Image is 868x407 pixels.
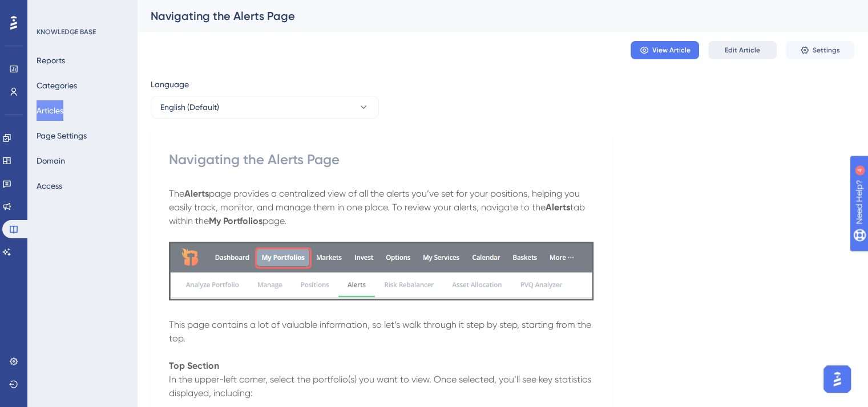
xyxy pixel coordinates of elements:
button: Page Settings [37,125,87,146]
span: English (Default) [160,100,219,114]
span: Settings [813,46,840,55]
span: View Article [652,46,691,55]
strong: My Portfolios [209,215,263,226]
strong: Alerts [184,188,209,199]
button: Edit Article [708,41,777,59]
div: Navigating the Alerts Page [169,150,594,169]
strong: Top Section [169,360,219,371]
button: Access [37,176,62,196]
div: 4 [79,6,83,15]
button: View Article [631,41,699,59]
button: English (Default) [151,96,379,119]
button: Articles [37,100,63,121]
button: Settings [786,41,854,59]
span: Language [151,78,189,91]
span: In the upper-left corner, select the portfolio(s) you want to view. Once selected, you’ll see key... [169,374,594,398]
strong: Alerts [546,202,570,213]
div: KNOWLEDGE BASE [37,27,96,36]
iframe: UserGuiding AI Assistant Launcher [820,362,854,396]
span: page provides a centralized view of all the alerts you’ve set for your positions, helping you eas... [169,188,582,213]
span: This page contains a lot of valuable information, so let’s walk through it step by step, starting... [169,319,594,344]
button: Categories [37,75,77,96]
span: page. [263,215,286,226]
button: Reports [37,50,65,71]
span: Need Help? [27,3,71,17]
div: Navigating the Alerts Page [151,8,826,24]
span: The [169,188,184,199]
button: Domain [37,150,65,171]
span: Edit Article [725,46,760,55]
